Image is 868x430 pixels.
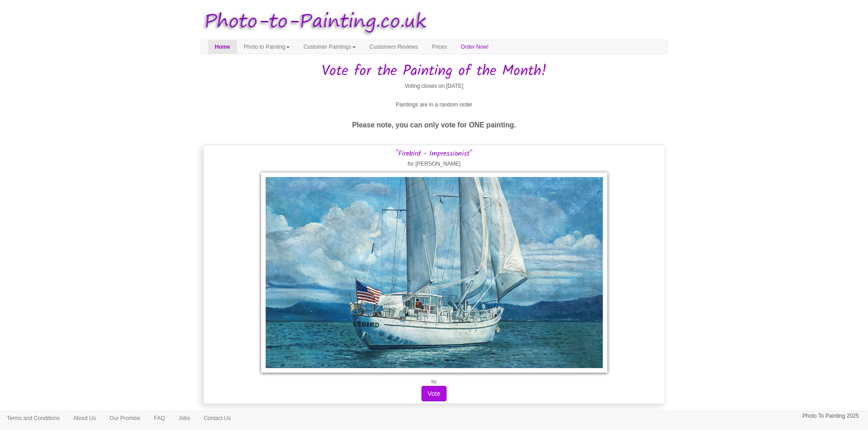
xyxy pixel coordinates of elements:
[172,411,197,425] a: Jobs
[201,81,668,91] p: Voting closes on [DATE]
[297,40,363,54] a: Customer Paintings
[363,40,425,54] a: Customers Reviews
[261,172,607,373] img: Firebird - Impressionist
[201,100,668,110] p: Paintings are in a random order
[203,145,665,404] div: for [PERSON_NAME]
[237,40,297,54] a: Photo to Painting
[206,150,663,158] h3: "Firebird - Impressionist"
[196,5,430,40] img: Photo to Painting
[208,40,237,54] a: Home
[802,411,859,421] p: Photo To Painting 2025
[454,40,495,54] a: Order Now!
[201,63,668,79] h1: Vote for the Painting of the Month!
[147,411,172,425] a: FAQ
[201,119,668,131] p: Please note, you can only vote for ONE painting.
[206,377,663,386] p: by
[425,40,454,54] a: Prices
[197,411,237,425] a: Contact Us
[421,386,446,401] button: Vote
[67,411,103,425] a: About Us
[103,411,147,425] a: Our Promise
